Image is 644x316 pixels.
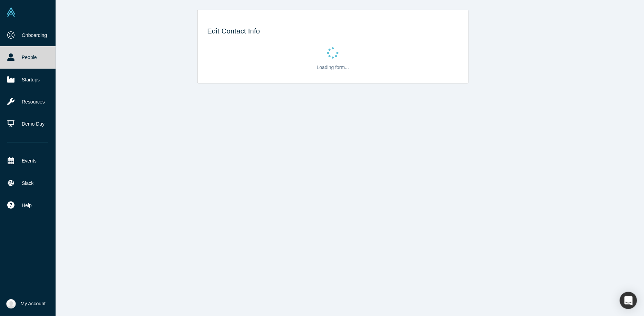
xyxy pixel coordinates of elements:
span: Help [22,202,32,209]
img: Alchemist Vault Logo [6,7,16,17]
h3: Edit Contact Info [207,27,459,35]
img: Dmytro Russu's Account [6,299,16,309]
p: Loading form... [317,64,349,71]
span: My Account [21,300,46,307]
button: My Account [6,299,46,309]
